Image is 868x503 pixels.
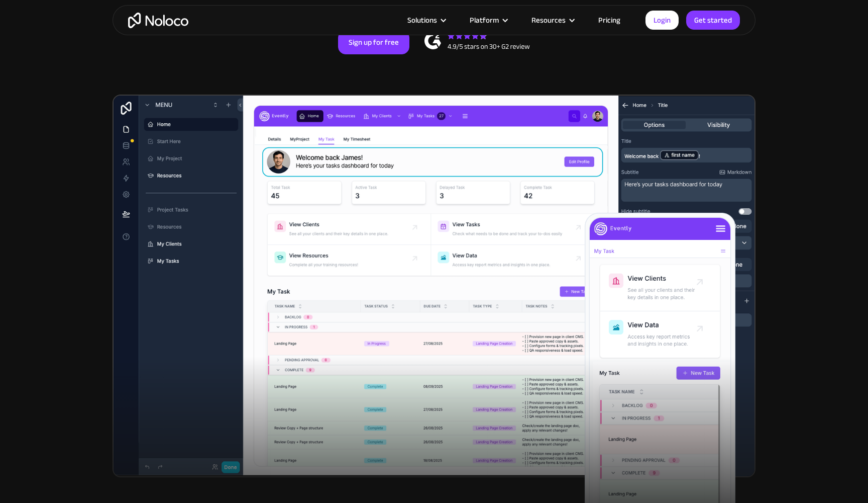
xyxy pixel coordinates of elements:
[338,30,409,54] a: Sign up for free
[586,14,633,27] a: Pricing
[395,14,457,27] div: Solutions
[457,14,519,27] div: Platform
[470,14,499,27] div: Platform
[645,11,679,30] a: Login
[686,11,740,30] a: Get started
[128,13,188,28] a: home
[519,14,586,27] div: Resources
[407,14,437,27] div: Solutions
[531,14,566,27] div: Resources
